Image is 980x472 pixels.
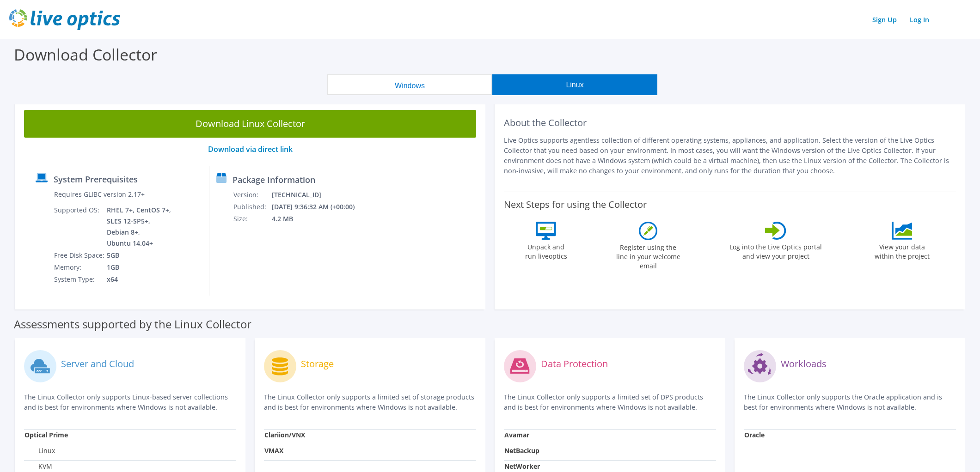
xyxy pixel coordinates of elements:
[24,446,55,455] label: Linux
[24,392,236,412] p: The Linux Collector only supports Linux-based server collections and is best for environments whe...
[9,9,120,30] img: live_optics_svg.svg
[504,135,956,176] p: Live Optics supports agentless collection of different operating systems, appliances, and applica...
[729,240,822,261] label: Log into the Live Optics portal and view your project
[504,446,539,455] strong: NetBackup
[54,204,106,249] td: Supported OS:
[504,117,956,128] h2: About the Collector
[264,392,476,412] p: The Linux Collector only supports a limited set of storage products and is best for environments ...
[504,430,529,439] strong: Avamar
[264,430,305,439] strong: Clariion/VNX
[233,201,271,213] td: Published:
[106,261,173,273] td: 1GB
[54,175,138,184] label: System Prerequisites
[781,359,827,369] label: Workloads
[504,392,716,412] p: The Linux Collector only supports a limited set of DPS products and is best for environments wher...
[54,261,106,273] td: Memory:
[327,74,492,95] button: Windows
[301,359,334,369] label: Storage
[504,462,540,471] strong: NetWorker
[208,144,293,154] a: Download via direct link
[264,446,283,455] strong: VMAX
[61,359,134,369] label: Server and Cloud
[541,359,608,369] label: Data Protection
[271,189,367,201] td: [TECHNICAL_ID]
[525,240,567,261] label: Unpack and run liveoptics
[54,249,106,261] td: Free Disk Space:
[106,204,173,249] td: RHEL 7+, CentOS 7+, SLES 12-SP5+, Debian 8+, Ubuntu 14.04+
[106,273,173,285] td: x64
[24,430,68,439] strong: Optical Prime
[233,175,315,184] label: Package Information
[54,273,106,285] td: System Type:
[744,430,765,439] strong: Oracle
[868,13,901,26] a: Sign Up
[492,74,657,95] button: Linux
[14,320,251,329] label: Assessments supported by the Linux Collector
[24,462,52,471] label: KVM
[233,213,271,225] td: Size:
[271,213,367,225] td: 4.2 MB
[869,240,935,261] label: View your data within the project
[14,44,157,65] label: Download Collector
[504,199,647,210] label: Next Steps for using the Collector
[106,249,173,261] td: 5GB
[54,190,145,199] label: Requires GLIBC version 2.17+
[744,392,956,412] p: The Linux Collector only supports the Oracle application and is best for environments where Windo...
[905,13,934,26] a: Log In
[233,189,271,201] td: Version:
[24,110,476,138] a: Download Linux Collector
[613,240,683,271] label: Register using the line in your welcome email
[271,201,367,213] td: [DATE] 9:36:32 AM (+00:00)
